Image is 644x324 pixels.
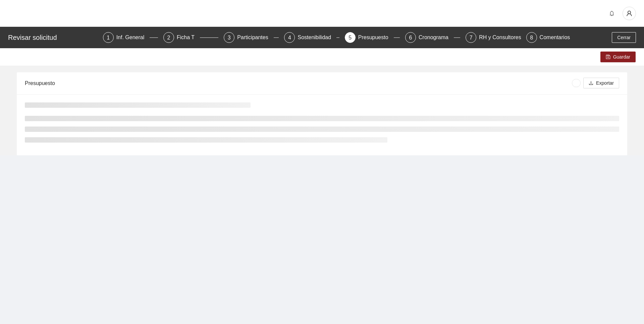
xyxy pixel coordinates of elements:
div: 4Sostenibilidad [284,32,339,43]
span: 2 [167,35,170,40]
button: saveGuardar [600,52,636,62]
div: 3Participantes [224,32,279,43]
button: user [623,7,636,20]
button: downloadExportar [583,78,619,88]
div: Cronograma [419,32,454,43]
div: Presupuesto [25,74,572,93]
button: bell [606,8,617,19]
span: bell [607,11,617,16]
div: 8Comentarios [526,32,570,43]
span: 7 [470,35,473,40]
div: 6Cronograma [405,32,460,43]
div: Inf. General [116,32,150,43]
span: 8 [530,35,533,40]
div: 2Ficha T [163,32,218,43]
span: Exportar [596,79,614,87]
div: Ficha T [177,32,200,43]
div: 7RH y Consultores [466,32,521,43]
span: user [623,10,636,16]
div: Participantes [237,32,274,43]
span: 1 [107,35,110,40]
span: 3 [228,35,231,40]
div: Revisar solicitud [8,32,99,43]
span: Cerrar [617,34,631,41]
span: 5 [348,35,352,40]
button: Cerrar [612,32,636,43]
div: Comentarios [540,32,570,43]
div: 1Inf. General [103,32,158,43]
div: Sostenibilidad [298,32,336,43]
span: 4 [288,35,291,40]
div: Presupuesto [358,32,394,43]
span: Guardar [613,53,630,61]
span: download [589,81,593,86]
span: 6 [409,35,412,40]
span: save [606,55,610,60]
div: 5Presupuesto [345,32,400,43]
div: RH y Consultores [479,32,526,43]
